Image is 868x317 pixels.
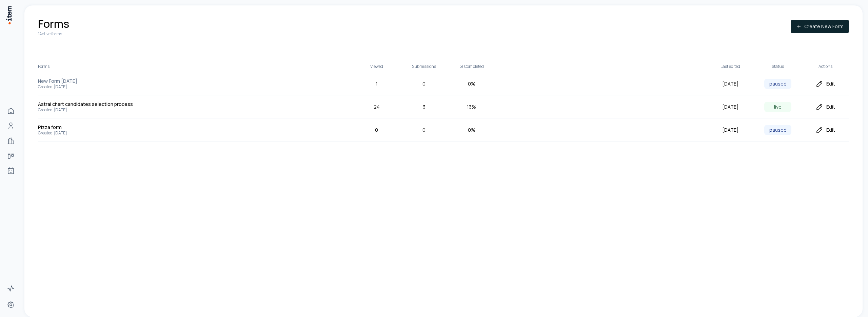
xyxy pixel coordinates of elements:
a: Agents [4,164,18,178]
a: Home [4,104,18,118]
div: paused [764,125,791,135]
h5: New Form [DATE] [38,78,141,84]
div: 0 [400,80,448,88]
div: [DATE] [707,80,754,88]
p: 1 Active forms [38,31,69,37]
div: 0 [400,126,448,134]
div: % Completed [448,64,495,69]
div: 0 % [448,126,495,134]
div: live [764,102,791,112]
div: Last edited [707,64,754,69]
div: Status [754,64,802,69]
h5: Pizza form [38,124,141,130]
button: Create New Form [791,20,849,33]
p: Created: [DATE] [38,84,141,90]
div: Edit [802,103,849,111]
div: paused [764,79,791,89]
div: 0 [353,126,400,134]
div: Edit [802,126,849,134]
div: 1 [353,80,400,88]
div: 24 [353,103,400,111]
a: Activity [4,282,18,295]
div: Actions [802,64,849,69]
div: [DATE] [707,126,754,134]
h5: Astral chart candidates selection process [38,101,141,107]
p: Created: [DATE] [38,107,141,113]
img: Item Brain Logo [5,5,12,25]
div: Forms [38,64,141,69]
h1: Forms [38,16,69,31]
div: 0 % [448,80,495,88]
p: Created: [DATE] [38,130,141,136]
a: Settings [4,298,18,312]
div: 13 % [448,103,495,111]
a: Deals [4,149,18,163]
div: Viewed [353,64,400,69]
a: People [4,119,18,133]
div: Submissions [400,64,448,69]
div: Edit [802,80,849,88]
a: Companies [4,134,18,148]
div: 3 [400,103,448,111]
div: [DATE] [707,103,754,111]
